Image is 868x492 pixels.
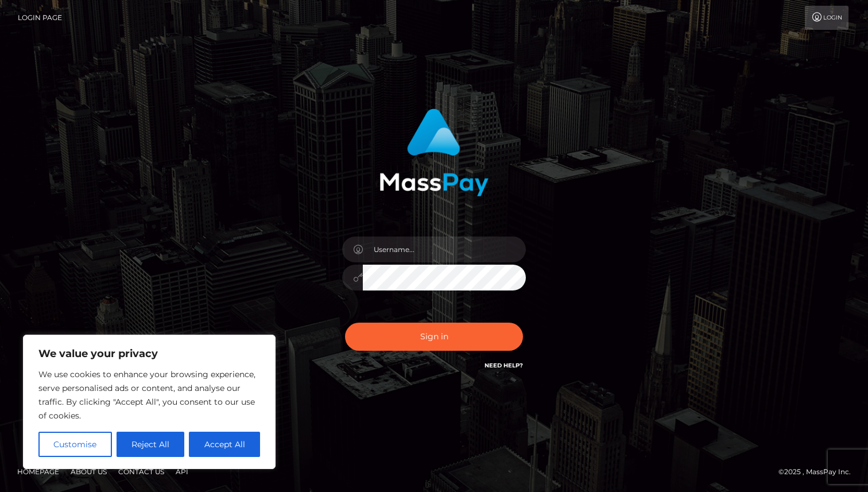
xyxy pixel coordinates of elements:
[38,432,112,457] button: Customise
[485,362,523,369] a: Need Help?
[38,367,260,423] p: We use cookies to enhance your browsing experience, serve personalised ads or content, and analys...
[66,463,111,481] a: About Us
[189,432,260,457] button: Accept All
[23,335,276,469] div: We value your privacy
[171,463,193,481] a: API
[778,466,859,478] div: © 2025 , MassPay Inc.
[13,463,64,481] a: Homepage
[18,6,62,30] a: Login Page
[114,463,169,481] a: Contact Us
[379,109,489,196] img: MassPay Login
[363,237,526,262] input: Username...
[117,432,185,457] button: Reject All
[38,347,260,361] p: We value your privacy
[805,6,848,30] a: Login
[345,323,523,351] button: Sign in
